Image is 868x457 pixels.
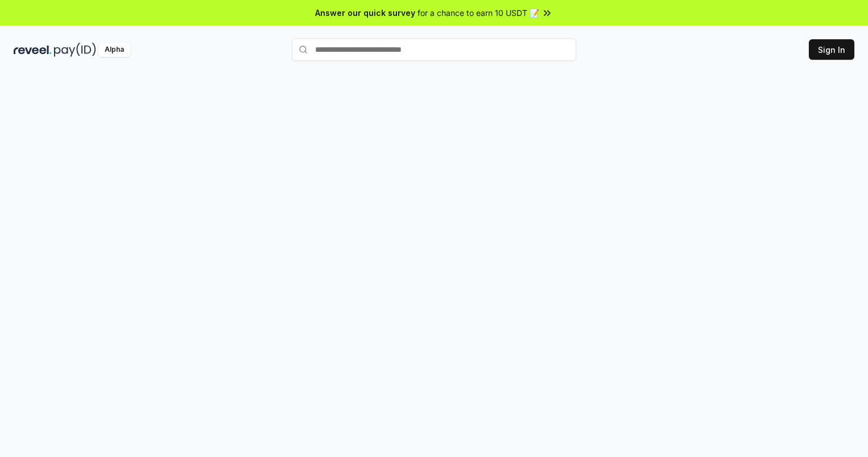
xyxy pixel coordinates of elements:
button: Sign In [809,39,854,60]
span: for a chance to earn 10 USDT 📝 [418,7,539,19]
div: Alpha [98,43,130,57]
span: Answer our quick survey [315,7,415,19]
img: reveel_dark [14,43,52,57]
img: pay_id [54,43,96,57]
